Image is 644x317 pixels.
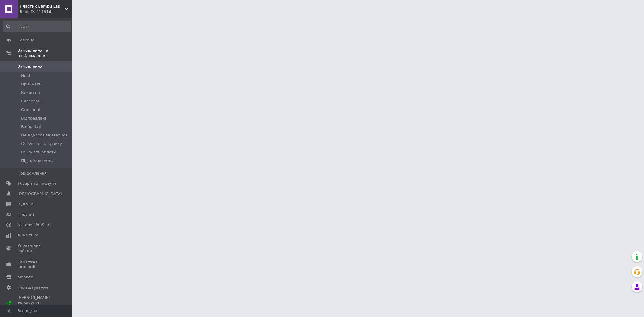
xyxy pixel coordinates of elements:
span: В обробці [21,124,41,130]
span: Покупці [18,212,34,217]
span: Відгуки [18,201,33,207]
span: [DEMOGRAPHIC_DATA] [18,191,62,197]
span: Пластик Bambu Lab [20,4,65,9]
input: Пошук [3,21,71,32]
span: Гаманець компанії [18,259,56,270]
span: Головна [18,37,34,43]
span: Оплачені [21,107,40,113]
span: Каталог ProSale [18,222,50,228]
span: Маркет [18,274,33,280]
span: Під замовлення [21,158,54,164]
span: Налаштування [18,285,48,290]
span: Замовлення [18,64,43,69]
span: Очікують відправку [21,141,62,146]
span: Виконані [21,90,40,95]
span: Нові [21,73,30,78]
span: Управління сайтом [18,243,56,254]
span: Товари та послуги [18,181,56,186]
span: Повідомлення [18,171,47,176]
span: Очікують оплату [21,149,56,155]
span: Скасовані [21,98,42,104]
span: Замовлення та повідомлення [18,48,72,59]
span: Не вдалося зв'язатися [21,133,68,138]
span: Прийняті [21,82,40,87]
span: Аналітика [18,232,38,238]
div: Ваш ID: 4119164 [20,9,72,14]
span: Відправлені [21,116,46,121]
span: [PERSON_NAME] та рахунки [18,295,56,312]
